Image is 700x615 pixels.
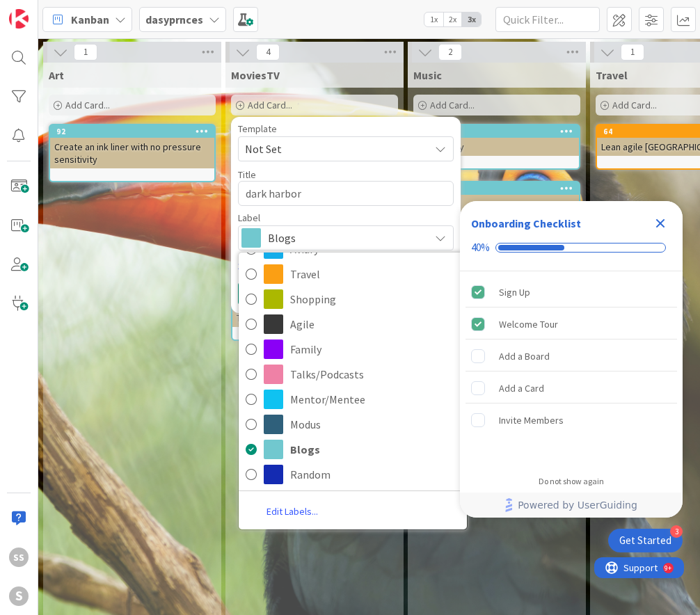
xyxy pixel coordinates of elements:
[231,295,398,341] a: 88The Invitation
[499,412,564,429] div: Invite Members
[290,439,460,460] span: Blogs
[430,99,475,111] span: Add Card...
[415,125,579,156] div: 87The Enemy
[438,44,462,61] span: 2
[471,241,671,254] div: Checklist progress: 40%
[413,124,580,170] a: 87The Enemy
[670,525,683,538] div: 3
[49,68,64,82] span: Art
[71,11,109,28] span: Kanban
[232,309,397,327] div: The Invitation
[413,68,442,82] span: Music
[290,464,460,485] span: Random
[290,264,460,285] span: Travel
[467,493,676,518] a: Powered by UserGuiding
[145,13,203,26] b: dasyprnces
[499,284,530,301] div: Sign Up
[539,476,604,487] div: Do not show again
[239,287,467,312] a: Shopping
[466,277,677,307] div: Sign Up is complete.
[466,309,677,340] div: Welcome Tour is complete.
[238,168,256,181] label: Title
[238,213,260,223] span: Label
[499,348,550,365] div: Add a Board
[50,138,214,168] div: Create an ink liner with no pressure sensitivity
[621,44,644,61] span: 1
[50,125,214,168] div: 92Create an ink liner with no pressure sensitivity
[415,195,579,213] div: Toy Love
[415,125,579,138] div: 87
[460,493,683,518] div: Footer
[518,497,637,513] span: Powered by UserGuiding
[460,271,683,467] div: Checklist items
[239,412,467,437] a: Modus
[238,124,277,134] span: Template
[466,405,677,436] div: Invite Members is incomplete.
[239,499,346,524] a: Edit Labels...
[471,215,581,232] div: Onboarding Checklist
[499,316,558,333] div: Welcome Tour
[596,68,628,82] span: Travel
[29,2,63,19] span: Support
[238,181,454,206] textarea: dark harbor
[290,314,460,335] span: Agile
[239,262,467,287] a: Travel
[9,9,29,29] img: Visit kanbanzone.com
[290,389,460,410] span: Mentor/Mentee
[248,99,292,111] span: Add Card...
[619,534,671,548] div: Get Started
[499,380,544,397] div: Add a Card
[56,127,214,136] div: 92
[239,312,467,337] a: Agile
[9,548,29,567] div: SS
[268,228,422,248] span: Blogs
[231,68,280,82] span: MoviesTV
[239,437,467,462] a: Blogs
[443,13,462,26] span: 2x
[608,529,683,552] div: Open Get Started checklist, remaining modules: 3
[74,44,97,61] span: 1
[415,182,579,195] div: 86
[421,184,579,193] div: 86
[466,373,677,404] div: Add a Card is incomplete.
[466,341,677,372] div: Add a Board is incomplete.
[50,125,214,138] div: 92
[612,99,657,111] span: Add Card...
[256,44,280,61] span: 4
[649,212,671,234] div: Close Checklist
[471,241,490,254] div: 40%
[415,182,579,213] div: 86Toy Love
[245,140,419,158] span: Not Set
[65,99,110,111] span: Add Card...
[239,337,467,362] a: Family
[290,364,460,385] span: Talks/Podcasts
[290,414,460,435] span: Modus
[495,7,600,32] input: Quick Filter...
[413,181,580,227] a: 86Toy Love
[49,124,216,182] a: 92Create an ink liner with no pressure sensitivity
[290,289,460,310] span: Shopping
[462,13,481,26] span: 3x
[424,13,443,26] span: 1x
[239,362,467,387] a: Talks/Podcasts
[290,339,460,360] span: Family
[415,138,579,156] div: The Enemy
[239,462,467,487] a: Random
[460,201,683,518] div: Checklist Container
[9,586,29,606] div: S
[421,127,579,136] div: 87
[232,296,397,327] div: 88The Invitation
[239,387,467,412] a: Mentor/Mentee
[70,6,77,17] div: 9+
